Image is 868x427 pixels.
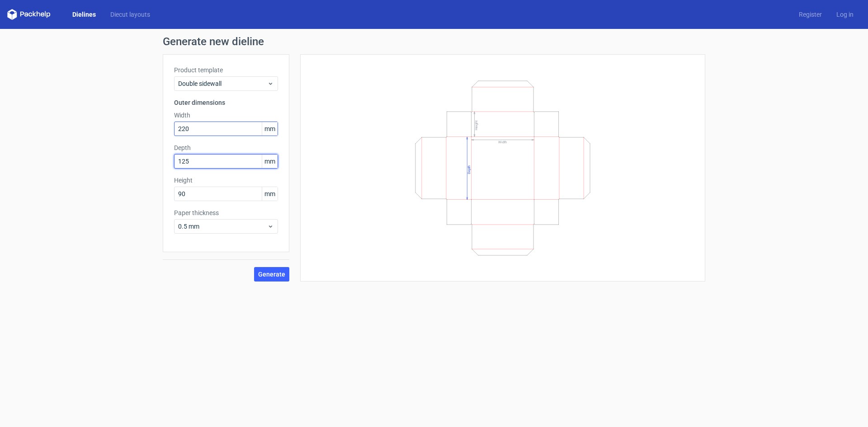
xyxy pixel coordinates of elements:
[792,10,829,19] a: Register
[467,165,471,174] text: Depth
[103,10,157,19] a: Diecut layouts
[174,111,278,120] label: Width
[174,176,278,185] label: Height
[829,10,861,19] a: Log in
[174,143,278,152] label: Depth
[174,66,278,75] label: Product template
[178,222,267,231] span: 0.5 mm
[262,122,278,136] span: mm
[498,140,507,144] text: Width
[258,271,285,277] span: Generate
[174,98,278,107] h3: Outer dimensions
[163,36,705,47] h1: Generate new dieline
[262,187,278,201] span: mm
[65,10,103,19] a: Dielines
[262,155,278,168] span: mm
[254,267,289,282] button: Generate
[174,208,278,217] label: Paper thickness
[178,79,267,88] span: Double sidewall
[474,120,478,130] text: Height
